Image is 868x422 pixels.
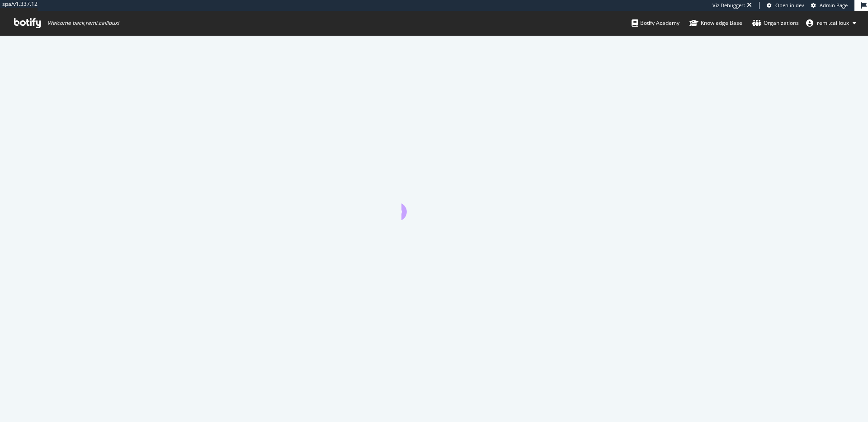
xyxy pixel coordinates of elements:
[689,19,742,28] div: Knowledge Base
[712,2,745,9] div: Viz Debugger:
[799,16,863,30] button: remi.cailloux
[817,19,849,27] span: remi.cailloux
[811,2,848,9] a: Admin Page
[752,11,799,35] a: Organizations
[752,19,799,28] div: Organizations
[767,2,804,9] a: Open in dev
[632,11,679,35] a: Botify Academy
[689,11,742,35] a: Knowledge Base
[47,19,119,27] span: Welcome back, remi.cailloux !
[775,2,804,9] span: Open in dev
[632,19,679,28] div: Botify Academy
[820,2,848,9] span: Admin Page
